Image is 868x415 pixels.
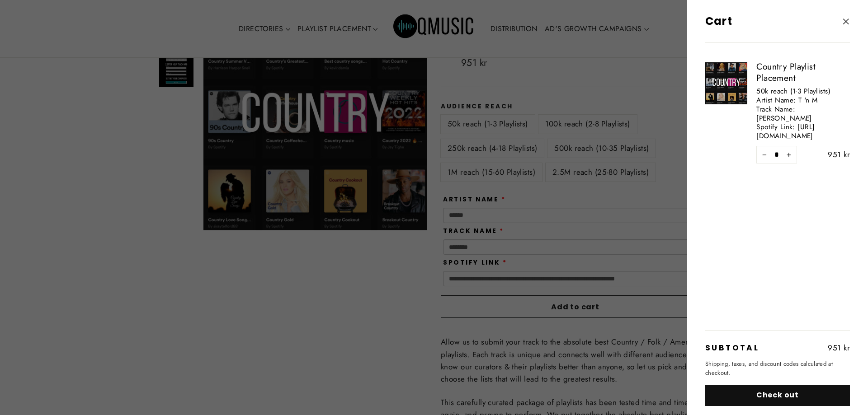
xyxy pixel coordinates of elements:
button: Check out [705,385,850,406]
span: Artist Name: T 'n M [756,96,850,105]
span: Spotify Link: [URL][DOMAIN_NAME] [756,123,850,141]
button: Increase item quantity by one [784,146,797,163]
span: 951 kr [828,149,850,160]
input: quantity [756,146,797,163]
p: 951 kr [778,343,850,352]
a: Country Playlist Placement [756,61,850,84]
span: Track Name: [PERSON_NAME] [756,105,850,123]
span: 50k reach (1-3 Playlists) [756,84,850,96]
p: Subtotal [705,343,778,352]
div: Cart [705,7,824,35]
img: Country Playlist Placement [705,62,747,104]
button: Reduce item quantity by one [756,146,769,163]
p: Shipping, taxes, and discount codes calculated at checkout. [705,359,850,378]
